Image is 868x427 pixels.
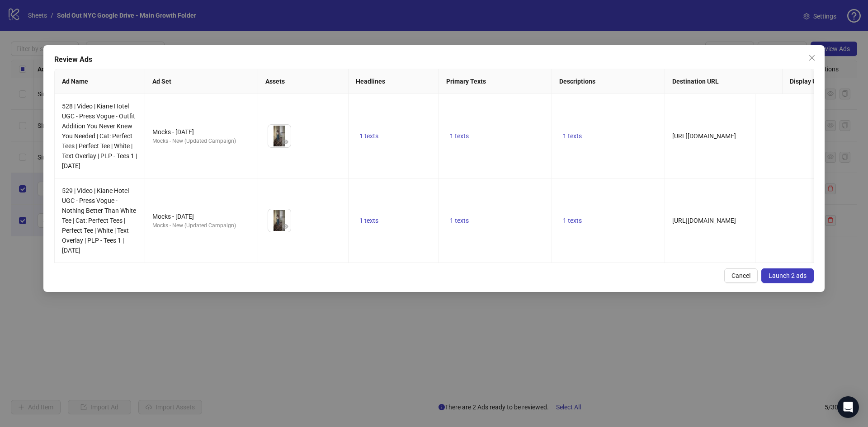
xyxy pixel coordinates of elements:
[258,69,349,94] th: Assets
[349,69,439,94] th: Headlines
[446,131,472,141] button: 1 texts
[672,132,736,140] span: [URL][DOMAIN_NAME]
[54,54,814,65] div: Review Ads
[356,215,382,226] button: 1 texts
[808,54,816,61] span: close
[62,103,137,169] span: 528 | Video | Kiane Hotel UGC - Press Vogue - Outfit Addition You Never Knew You Needed | Cat: Pe...
[563,217,582,224] span: 1 texts
[769,272,807,279] span: Launch 2 ads
[559,215,585,226] button: 1 texts
[731,272,750,279] span: Cancel
[563,132,582,140] span: 1 texts
[152,127,250,137] div: Mocks - [DATE]
[268,125,291,147] img: Asset 1
[665,69,783,94] th: Destination URL
[761,268,814,283] button: Launch 2 ads
[152,137,250,145] div: Mocks - New (Updated Campaign)
[280,136,291,147] button: Preview
[282,223,288,230] span: eye
[268,209,291,232] img: Asset 1
[356,131,382,141] button: 1 texts
[55,69,145,94] th: Ad Name
[280,221,291,232] button: Preview
[724,268,758,283] button: Cancel
[152,211,250,221] div: Mocks - [DATE]
[359,217,378,224] span: 1 texts
[145,69,258,94] th: Ad Set
[672,217,736,224] span: [URL][DOMAIN_NAME]
[446,215,472,226] button: 1 texts
[152,221,250,230] div: Mocks - New (Updated Campaign)
[450,217,469,224] span: 1 texts
[559,131,585,141] button: 1 texts
[552,69,665,94] th: Descriptions
[450,132,469,140] span: 1 texts
[282,139,288,145] span: eye
[805,51,819,65] button: Close
[62,187,136,254] span: 529 | Video | Kiane Hotel UGC - Press Vogue - Nothing Better Than White Tee | Cat: Perfect Tees |...
[359,132,378,140] span: 1 texts
[837,396,859,418] div: Open Intercom Messenger
[439,69,552,94] th: Primary Texts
